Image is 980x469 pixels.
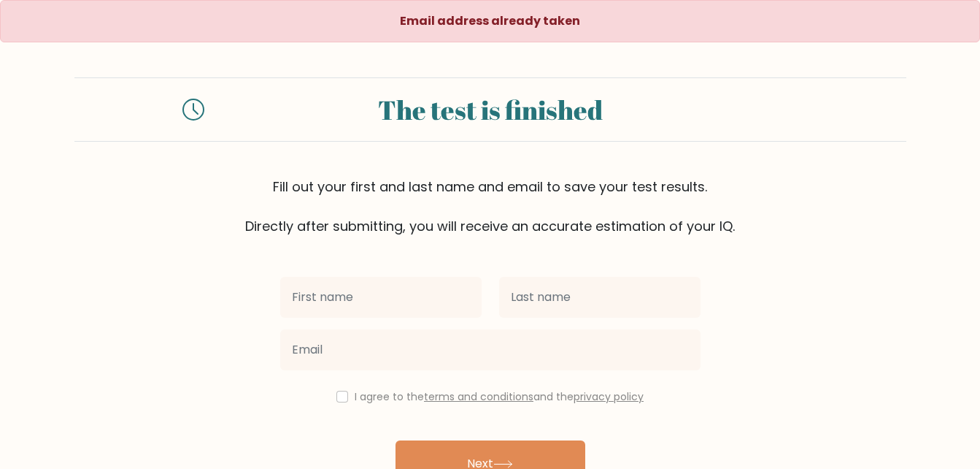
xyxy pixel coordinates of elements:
[574,389,644,404] a: privacy policy
[499,277,701,318] input: Last name
[424,389,533,404] a: terms and conditions
[74,177,906,236] div: Fill out your first and last name and email to save your test results. Directly after submitting,...
[222,90,759,129] div: The test is finished
[280,329,701,370] input: Email
[400,12,580,29] strong: Email address already taken
[280,277,482,318] input: First name
[355,389,644,404] label: I agree to the and the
